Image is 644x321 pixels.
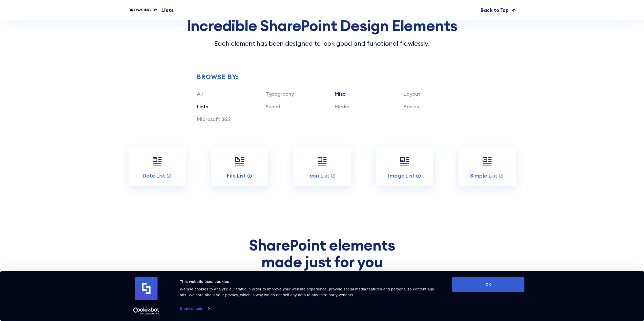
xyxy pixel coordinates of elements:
[335,103,350,110] a: Media
[151,237,493,270] h2: SharePoint elements made just for you
[459,147,516,186] a: Simple List
[197,116,230,122] a: Microsoft 365
[161,6,174,14] p: Lists
[124,307,168,315] a: Usercentrics Cookiebot - opens in a new window
[452,277,525,292] button: OK
[376,147,433,186] a: Image List
[197,91,203,97] a: All
[403,103,419,110] a: Basics
[403,91,420,97] a: Layout
[335,91,346,97] a: Misc
[197,74,472,80] div: Browse by:
[129,17,516,34] h2: Incredible SharePoint Design Elements
[308,172,329,179] p: Icon List
[227,172,245,179] p: File List
[150,154,165,169] img: Date List
[180,287,434,297] span: We use cookies to analyze our traffic in order to improve your website experience, provide social...
[129,147,186,186] a: Date List
[266,91,294,97] a: Typography
[397,154,412,169] img: Image List
[180,305,210,312] a: Show details
[135,277,158,300] img: logo
[266,103,280,110] a: Social
[129,39,516,48] p: Each element has been designed to look good and functional flawlessly.
[315,154,330,169] img: Icon List
[553,262,644,321] iframe: Chat Widget
[294,147,351,186] a: Icon List
[180,279,441,285] div: This website uses cookies
[197,103,208,110] a: Lists
[480,154,495,169] img: Simple List
[142,172,165,179] p: Date List
[470,172,497,179] p: Simple List
[481,6,509,14] p: Back to Top
[129,7,159,13] div: Browsing by:
[388,172,414,179] p: Image List
[211,147,268,186] a: File List
[232,154,247,169] img: File List
[481,6,515,14] a: Back to Top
